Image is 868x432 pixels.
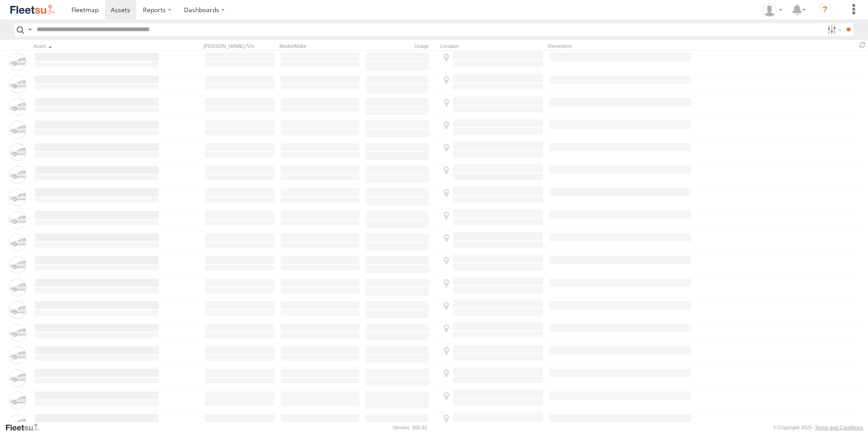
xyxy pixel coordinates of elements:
[824,23,843,36] label: Search Filter Options
[26,23,33,36] label: Search Query
[759,3,786,17] div: Wayne Betts
[818,3,832,17] i: ?
[440,43,544,49] div: Location
[548,43,693,49] div: Reminders
[364,43,437,49] div: Usage
[203,43,276,49] div: [PERSON_NAME]./Vin
[5,423,47,432] a: Visit our Website
[9,4,56,16] img: fleetsu-logo-horizontal.svg
[279,43,361,49] div: Model/Make
[773,425,863,430] div: © Copyright 2025 -
[33,43,160,49] div: Click to Sort
[857,41,868,49] span: Refresh
[393,425,427,430] div: Version: 305.01
[815,425,863,430] a: Terms and Conditions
